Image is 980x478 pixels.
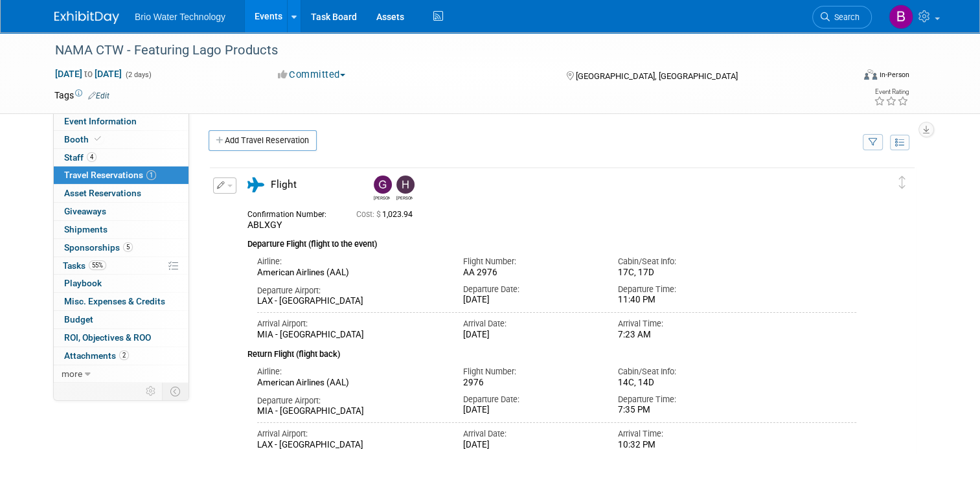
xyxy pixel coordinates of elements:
[618,440,753,451] div: 10:32 PM
[356,210,418,219] span: 1,023.94
[54,113,188,130] a: Event Information
[463,405,598,416] div: [DATE]
[119,350,129,360] span: 2
[830,12,860,22] span: Search
[247,341,856,361] div: Return Flight (flight back)
[64,188,141,198] span: Asset Reservations
[463,428,598,440] div: Arrival Date:
[618,378,753,388] div: 14C, 14D
[618,267,753,278] div: 17C, 17D
[64,332,151,343] span: ROI, Objectives & ROO
[257,378,444,389] div: American Airlines (AAL)
[54,185,188,202] a: Asset Reservations
[64,116,137,126] span: Event Information
[247,220,282,230] span: ABLXGY
[618,330,753,341] div: 7:23 AM
[869,139,878,147] i: Filter by Traveler
[64,314,93,324] span: Budget
[124,71,152,79] span: (2 days)
[370,176,393,201] div: Giancarlo Barzotti
[374,194,390,201] div: Giancarlo Barzotti
[618,284,753,295] div: Departure Time:
[463,330,598,341] div: [DATE]
[247,177,264,192] i: Flight
[396,176,415,194] img: Harry Mesak
[54,11,119,24] img: ExhibitDay
[618,428,753,440] div: Arrival Time:
[54,293,188,310] a: Misc. Expenses & Credits
[88,91,109,100] a: Edit
[463,267,598,279] div: AA 2976
[618,295,753,306] div: 11:40 PM
[257,428,444,440] div: Arrival Airport:
[257,318,444,330] div: Arrival Airport:
[393,176,416,201] div: Harry Mesak
[64,170,156,180] span: Travel Reservations
[257,406,444,417] div: MIA - [GEOGRAPHIC_DATA]
[247,231,856,251] div: Departure Flight (flight to the event)
[257,395,444,407] div: Departure Airport:
[463,295,598,306] div: [DATE]
[62,369,82,379] span: more
[209,130,317,151] a: Add Travel Reservation
[396,194,413,201] div: Harry Mesak
[54,275,188,292] a: Playbook
[64,242,133,253] span: Sponsorships
[257,267,444,279] div: American Airlines (AAL)
[618,366,753,378] div: Cabin/Seat Info:
[874,89,909,95] div: Event Rating
[54,329,188,347] a: ROI, Objectives & ROO
[64,134,104,144] span: Booth
[463,440,598,451] div: [DATE]
[64,350,129,361] span: Attachments
[123,242,133,252] span: 5
[54,131,188,148] a: Booth
[783,67,909,87] div: Event Format
[146,170,156,180] span: 1
[273,68,350,82] button: Committed
[257,440,444,451] div: LAX - [GEOGRAPHIC_DATA]
[54,149,188,166] a: Staff4
[54,166,188,184] a: Travel Reservations1
[63,260,106,271] span: Tasks
[257,256,444,267] div: Airline:
[54,221,188,238] a: Shipments
[618,318,753,330] div: Arrival Time:
[463,256,598,267] div: Flight Number:
[64,224,108,234] span: Shipments
[87,152,97,162] span: 4
[257,296,444,307] div: LAX - [GEOGRAPHIC_DATA]
[618,405,753,416] div: 7:35 PM
[54,68,122,80] span: [DATE] [DATE]
[140,383,163,400] td: Personalize Event Tab Strip
[54,89,109,102] td: Tags
[54,347,188,365] a: Attachments2
[618,256,753,267] div: Cabin/Seat Info:
[163,383,189,400] td: Toggle Event Tabs
[247,206,337,220] div: Confirmation Number:
[95,135,101,142] i: Booth reservation complete
[463,378,598,389] div: 2976
[374,176,392,194] img: Giancarlo Barzotti
[54,257,188,275] a: Tasks55%
[89,260,106,270] span: 55%
[64,278,102,288] span: Playbook
[271,179,297,190] span: Flight
[54,365,188,383] a: more
[463,284,598,295] div: Departure Date:
[864,69,877,80] img: Format-Inperson.png
[257,330,444,341] div: MIA - [GEOGRAPHIC_DATA]
[618,394,753,405] div: Departure Time:
[812,6,872,28] a: Search
[463,366,598,378] div: Flight Number:
[463,394,598,405] div: Departure Date:
[463,318,598,330] div: Arrival Date:
[257,366,444,378] div: Airline:
[54,239,188,256] a: Sponsorships5
[899,176,906,189] i: Click and drag to move item
[64,152,97,163] span: Staff
[64,206,106,216] span: Giveaways
[54,203,188,220] a: Giveaways
[879,70,909,80] div: In-Person
[82,69,95,79] span: to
